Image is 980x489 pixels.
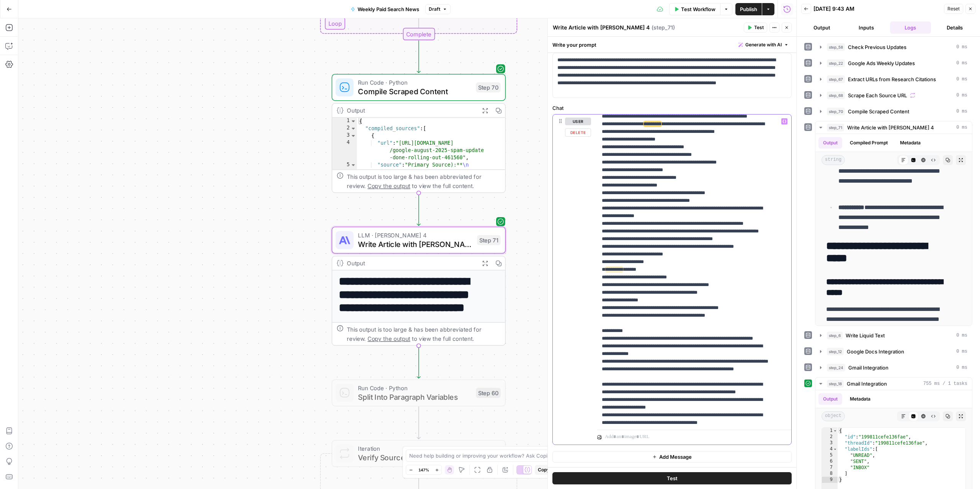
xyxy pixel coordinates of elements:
[845,393,875,405] button: Metadata
[827,380,844,388] span: step_18
[815,361,972,374] button: 0 ms
[848,75,936,83] span: Extract URLs from Research Citations
[417,346,420,378] g: Edge from step_71 to step_60
[947,5,960,12] span: Reset
[358,231,472,239] span: LLM · [PERSON_NAME] 4
[358,239,472,250] span: Write Article with [PERSON_NAME] 4
[754,24,764,31] span: Test
[332,132,357,140] div: 3
[815,41,972,53] button: 0 ms
[652,24,675,31] span: ( step_71 )
[827,59,845,67] span: step_22
[956,76,967,83] span: 0 ms
[848,108,909,115] span: Compile Scraped Content
[332,74,506,193] div: Run Code · PythonCompile Scraped ContentStep 70Output{ "compiled_sources":[ { "url":"[URL][DOMAIN...
[552,451,792,463] button: Add Message
[822,446,838,452] div: 4
[425,4,451,14] button: Draft
[358,391,471,402] span: Split Into Paragraph Variables
[818,393,842,405] button: Output
[827,108,845,115] span: step_70
[417,407,420,439] g: Edge from step_60 to step_62
[827,332,843,339] span: step_6
[848,59,915,67] span: Google Ads Weekly Updates
[822,458,838,464] div: 6
[833,428,837,434] span: Toggle code folding, rows 1 through 9
[956,124,967,131] span: 0 ms
[332,140,357,162] div: 4
[476,388,501,398] div: Step 60
[845,137,892,149] button: Compiled Prompt
[367,335,410,342] span: Copy the output
[553,114,591,445] div: userDelete
[332,28,506,40] div: Complete
[565,118,591,125] button: user
[669,3,720,15] button: Test Workflow
[815,89,972,101] button: 0 ms
[347,258,475,267] div: Output
[347,172,501,190] div: This output is too large & has been abbreviated for review. to view the full content.
[358,444,471,453] span: Iteration
[822,411,845,421] span: object
[358,452,471,463] span: Verify Sources for Each Paragraph
[833,446,837,452] span: Toggle code folding, rows 4 through 8
[934,21,975,34] button: Details
[659,453,692,461] span: Add Message
[815,134,972,325] div: 0 ms
[848,43,906,51] span: Check Previous Updates
[827,124,844,131] span: step_71
[681,5,715,13] span: Test Workflow
[956,332,967,339] span: 0 ms
[846,332,885,339] span: Write Liquid Text
[847,380,887,388] span: Gmail Integration
[667,474,678,482] span: Test
[815,57,972,69] button: 0 ms
[822,464,838,471] div: 7
[735,3,762,15] button: Publish
[822,477,838,483] div: 9
[358,383,471,392] span: Run Code · Python
[827,364,845,371] span: step_24
[956,108,967,115] span: 0 ms
[827,348,844,355] span: step_12
[822,428,838,434] div: 1
[956,364,967,371] span: 0 ms
[944,4,963,14] button: Reset
[350,162,356,169] span: Toggle code folding, row 5
[815,345,972,358] button: 0 ms
[956,44,967,51] span: 0 ms
[477,235,501,245] div: Step 71
[815,121,972,134] button: 0 ms
[358,5,419,13] span: Weekly Paid Search News
[332,162,357,176] div: 5
[552,472,792,484] button: Test
[740,5,757,13] span: Publish
[895,137,925,149] button: Metadata
[956,348,967,355] span: 0 ms
[350,125,356,132] span: Toggle code folding, rows 2 through 9
[346,3,424,15] button: Weekly Paid Search News
[848,92,907,99] span: Scrape Each Source URL
[332,118,357,125] div: 1
[923,380,967,387] span: 755 ms / 1 tasks
[565,128,591,137] button: Delete
[417,41,420,73] g: Edge from step_68-iteration-end to step_70
[403,28,435,40] div: Complete
[744,23,767,33] button: Test
[822,440,838,446] div: 3
[827,92,845,99] span: step_68
[535,465,552,475] button: Copy
[822,155,845,165] span: string
[822,434,838,440] div: 2
[801,21,843,34] button: Output
[815,378,972,390] button: 755 ms / 1 tasks
[848,364,889,371] span: Gmail Integration
[476,82,501,92] div: Step 70
[332,440,506,467] div: IterationVerify Sources for Each ParagraphStep 62
[815,105,972,118] button: 0 ms
[548,37,796,52] div: Write your prompt
[827,43,845,51] span: step_58
[347,325,501,343] div: This output is too large & has been abbreviated for review. to view the full content.
[429,6,440,13] span: Draft
[350,132,356,140] span: Toggle code folding, rows 3 through 8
